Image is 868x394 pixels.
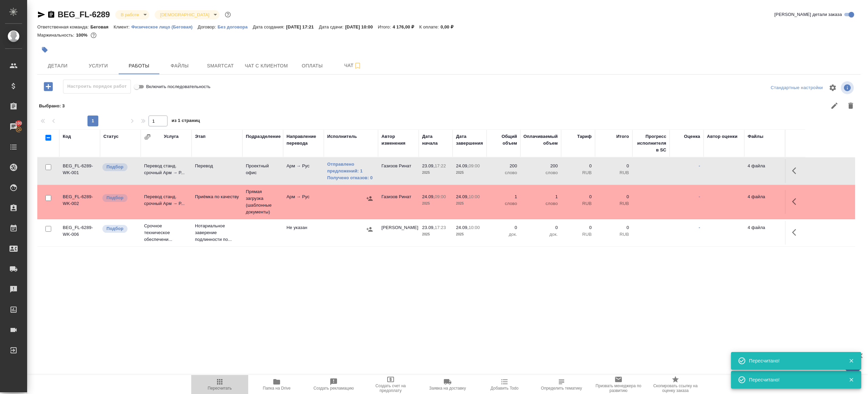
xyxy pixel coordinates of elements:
[469,225,480,230] p: 10:00
[37,24,91,29] p: Ответственная команда:
[699,225,700,230] a: -
[283,190,324,214] td: Арм → Рус
[748,224,782,231] p: 4 файла
[37,42,52,57] button: Добавить тэг
[131,24,198,29] p: Физическое лицо (Беговая)
[378,190,419,214] td: Газизов Ринат
[141,159,192,183] td: Перевод станд. срочный Арм → Р...
[146,83,211,90] span: Включить последовательность
[59,159,100,183] td: BEG_FL-6289-WK-001
[195,193,239,200] p: Приёмка по качеству
[253,24,286,29] p: Дата создания:
[119,12,141,18] button: В работе
[198,24,218,29] p: Договор:
[422,225,435,230] p: 23.09,
[47,11,55,19] button: Скопировать ссылку
[296,62,329,70] span: Оплаты
[577,133,592,140] div: Тариф
[456,169,483,176] p: 2025
[769,83,825,93] div: split button
[59,221,100,245] td: BEG_FL-6289-WK-006
[429,386,466,391] span: Заявка на доставку
[248,375,305,394] button: Папка на Drive
[195,163,239,169] p: Перевод
[524,133,558,147] div: Оплачиваемый объем
[364,224,375,234] button: Назначить
[204,62,237,70] span: Smartcat
[364,193,375,204] button: Назначить
[598,193,629,200] p: 0
[456,225,469,230] p: 24.09,
[419,24,441,29] p: К оплате:
[106,164,123,170] p: Подбор
[647,375,704,394] button: Скопировать ссылку на оценку заказа
[774,11,842,18] span: [PERSON_NAME] детали заказа
[636,133,666,153] div: Прогресс исполнителя в SC
[524,169,558,176] p: слово
[263,386,291,391] span: Папка на Drive
[598,169,629,176] p: RUB
[378,159,419,183] td: Газизов Ринат
[218,24,253,29] a: Без договора
[598,200,629,207] p: RUB
[844,358,858,364] button: Закрыть
[11,120,26,127] span: 100
[788,163,804,179] button: Здесь прячутся важные кнопки
[115,10,149,19] div: В работе
[440,24,458,29] p: 0,00 ₽
[469,194,480,199] p: 10:00
[131,24,198,29] a: Физическое лицо (Беговая)
[456,200,483,207] p: 2025
[283,221,324,245] td: Не указан
[490,133,517,147] div: Общий объем
[378,221,419,245] td: [PERSON_NAME]
[164,133,178,140] div: Услуга
[163,62,196,70] span: Файлы
[749,357,839,364] div: Пересчитано!
[419,375,476,394] button: Заявка на доставку
[305,375,362,394] button: Создать рекламацию
[651,383,700,393] span: Скопировать ссылку на оценку заказа
[565,193,592,200] p: 0
[456,163,469,168] p: 24.09,
[37,33,76,38] p: Маржинальность:
[378,24,393,29] p: Итого:
[524,231,558,238] p: док.
[208,386,232,391] span: Пересчитать
[825,80,841,96] span: Настроить таблицу
[218,24,253,29] p: Без договора
[245,62,288,70] span: Чат с клиентом
[533,375,590,394] button: Определить тематику
[59,190,100,214] td: BEG_FL-6289-WK-002
[749,376,839,383] div: Пересчитано!
[616,133,629,140] div: Итого
[172,117,200,126] span: из 1 страниц
[158,12,211,18] button: [DEMOGRAPHIC_DATA]
[195,133,205,140] div: Этап
[144,133,151,140] button: Сгруппировать
[826,98,843,114] button: Редактировать
[327,161,375,174] a: Отправлено предложений: 1
[841,81,855,94] span: Посмотреть информацию
[699,194,700,199] a: -
[123,62,155,70] span: Работы
[106,194,123,201] p: Подбор
[91,24,114,29] p: Беговая
[435,194,446,199] p: 09:00
[286,24,319,29] p: [DATE] 17:21
[141,190,192,214] td: Перевод станд. срочный Арм → Р...
[155,10,219,19] div: В работе
[242,185,283,219] td: Прямая загрузка (шаблонные документы)
[141,219,192,246] td: Срочное техническое обеспечени...
[598,231,629,238] p: RUB
[103,133,119,140] div: Статус
[565,200,592,207] p: RUB
[223,10,232,19] button: Доп статусы указывают на важность/срочность заказа
[490,169,517,176] p: слово
[422,200,449,207] p: 2025
[490,200,517,207] p: слово
[524,224,558,231] p: 0
[748,163,782,169] p: 4 файла
[283,159,324,183] td: Арм → Рус
[287,133,320,147] div: Направление перевода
